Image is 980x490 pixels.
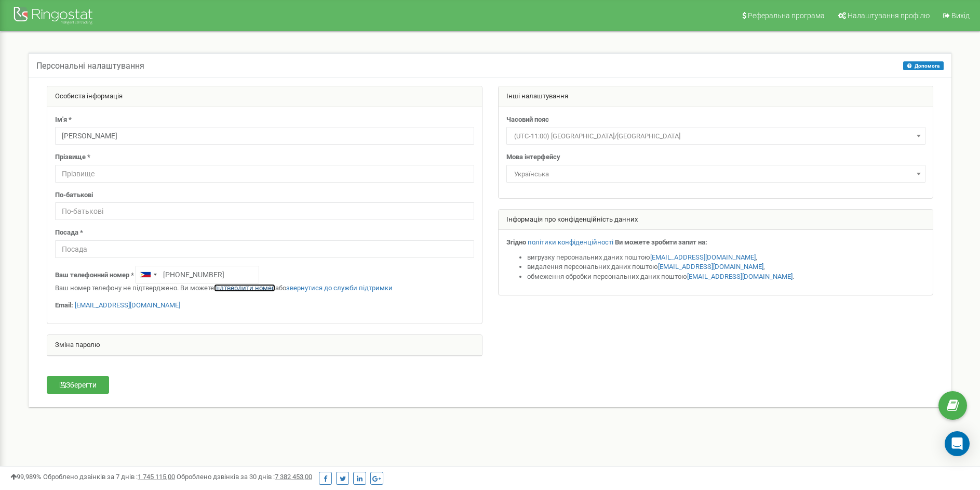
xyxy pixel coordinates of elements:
label: Часовий пояс [506,115,549,125]
strong: Ви можете зробити запит на: [615,238,707,246]
div: Інші налаштування [499,86,933,107]
span: Оброблено дзвінків за 7 днів : [43,473,175,481]
span: Вихід [951,11,970,20]
strong: Згідно [506,238,526,246]
span: Налаштування профілю [848,11,930,20]
a: [EMAIL_ADDRESS][DOMAIN_NAME] [75,301,180,309]
p: Ваш номер телефону не підтверджено. Ви можете або [55,283,474,293]
u: 7 382 453,00 [275,473,312,481]
a: [EMAIL_ADDRESS][DOMAIN_NAME] [687,273,793,280]
div: Open Intercom Messenger [945,431,970,456]
span: (UTC-11:00) Pacific/Midway [510,129,922,144]
a: [EMAIL_ADDRESS][DOMAIN_NAME] [658,263,763,270]
button: Допомога [903,61,944,70]
span: Реферальна програма [748,11,825,20]
li: вигрузку персональних даних поштою , [527,253,925,263]
input: По-батькові [55,202,474,220]
a: [EMAIL_ADDRESS][DOMAIN_NAME] [650,253,756,261]
span: 99,989% [10,473,42,481]
li: видалення персональних даних поштою , [527,262,925,272]
h5: Персональні налаштування [36,61,144,71]
u: 1 745 115,00 [138,473,175,481]
a: політики конфіденційності [528,238,613,246]
label: Ваш телефонний номер * [55,270,134,280]
input: Ім'я [55,127,474,145]
a: підтвердити номер [214,284,275,292]
label: По-батькові [55,190,93,200]
label: Прізвище * [55,152,90,162]
button: Зберегти [47,376,109,394]
label: Ім'я * [55,115,72,125]
input: +1-800-555-55-55 [136,266,259,283]
label: Мова інтерфейсу [506,152,560,162]
a: звернутися до служби підтримки [286,284,393,292]
span: Українська [506,165,925,183]
span: (UTC-11:00) Pacific/Midway [506,127,925,145]
div: Telephone country code [136,266,160,283]
li: обмеження обробки персональних даних поштою . [527,272,925,282]
span: Українська [510,167,922,182]
div: Особиста інформація [47,86,482,107]
input: Прізвище [55,165,474,183]
div: Інформація про конфіденційність данних [499,210,933,230]
label: Посада * [55,228,83,238]
strong: Email: [55,301,73,309]
span: Оброблено дзвінків за 30 днів : [177,473,312,481]
input: Посада [55,240,474,258]
div: Зміна паролю [47,335,482,356]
